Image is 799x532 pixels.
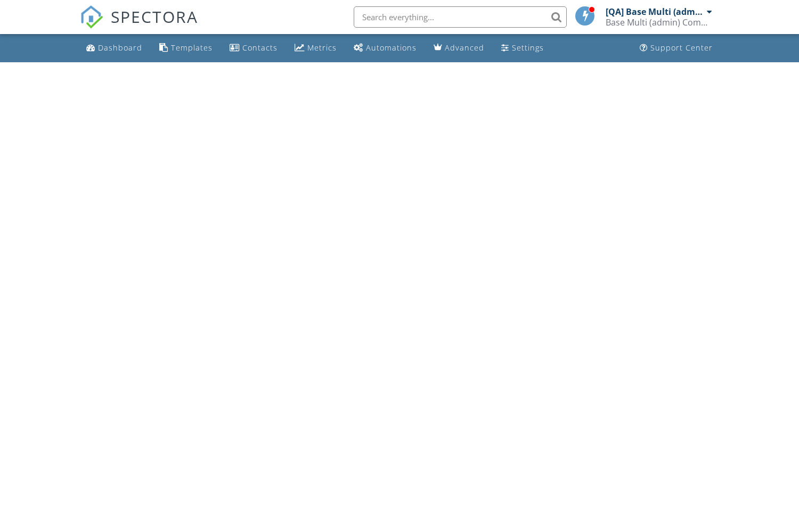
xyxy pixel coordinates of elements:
[606,6,704,17] div: [QA] Base Multi (admin)
[635,38,717,58] a: Support Center
[171,43,213,53] div: Templates
[80,14,198,37] a: SPECTORA
[366,43,417,53] div: Automations
[445,43,484,53] div: Advanced
[349,38,421,58] a: Automations (Basic)
[242,43,278,53] div: Contacts
[650,43,713,53] div: Support Center
[512,43,544,53] div: Settings
[354,6,567,28] input: Search everything...
[307,43,337,53] div: Metrics
[80,5,103,29] img: The Best Home Inspection Software - Spectora
[155,38,217,58] a: Templates
[606,17,712,28] div: Base Multi (admin) Company
[290,38,341,58] a: Metrics
[82,38,146,58] a: Dashboard
[111,5,198,28] span: SPECTORA
[429,38,488,58] a: Advanced
[225,38,282,58] a: Contacts
[497,38,548,58] a: Settings
[98,43,142,53] div: Dashboard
